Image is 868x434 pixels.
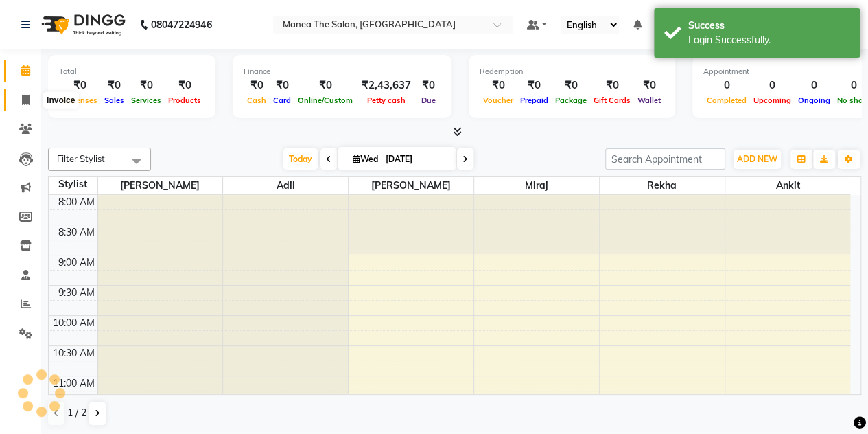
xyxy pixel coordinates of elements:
[98,177,223,194] span: [PERSON_NAME]
[750,78,795,93] div: 0
[517,78,552,93] div: ₹0
[128,95,165,105] span: Services
[349,154,382,164] span: Wed
[605,148,725,170] input: Search Appointment
[590,78,634,93] div: ₹0
[270,78,294,93] div: ₹0
[56,255,97,270] div: 9:00 AM
[165,95,204,105] span: Products
[57,153,105,164] span: Filter Stylist
[43,92,78,108] div: Invoice
[480,66,664,78] div: Redemption
[101,95,128,105] span: Sales
[480,78,517,93] div: ₹0
[244,95,270,105] span: Cash
[270,95,294,105] span: Card
[417,78,441,93] div: ₹0
[688,33,849,47] div: Login Successfully.
[795,95,834,105] span: Ongoing
[600,177,725,194] span: Rekha
[634,95,664,105] span: Wallet
[50,346,97,361] div: 10:30 AM
[59,78,101,93] div: ₹0
[67,406,86,420] span: 1 / 2
[349,177,473,194] span: [PERSON_NAME]
[56,195,97,209] div: 8:00 AM
[50,316,97,330] div: 10:00 AM
[294,95,356,105] span: Online/Custom
[552,78,590,93] div: ₹0
[552,95,590,105] span: Package
[223,177,348,194] span: Adil
[356,78,417,93] div: ₹2,43,637
[50,376,97,391] div: 11:00 AM
[382,149,450,170] input: 2025-09-03
[56,286,97,300] div: 9:30 AM
[101,78,128,93] div: ₹0
[725,177,850,194] span: ankit
[634,78,664,93] div: ₹0
[480,95,517,105] span: Voucher
[750,95,795,105] span: Upcoming
[128,78,165,93] div: ₹0
[59,66,204,78] div: Total
[35,5,129,44] img: logo
[734,150,781,169] button: ADD NEW
[364,95,409,105] span: Petty cash
[590,95,634,105] span: Gift Cards
[517,95,552,105] span: Prepaid
[165,78,204,93] div: ₹0
[737,154,777,164] span: ADD NEW
[418,95,439,105] span: Due
[795,78,834,93] div: 0
[49,177,97,192] div: Stylist
[688,19,849,33] div: Success
[474,177,599,194] span: miraj
[294,78,356,93] div: ₹0
[703,95,750,105] span: Completed
[283,148,318,170] span: Today
[151,5,211,44] b: 08047224946
[244,66,441,78] div: Finance
[244,78,270,93] div: ₹0
[703,78,750,93] div: 0
[56,225,97,240] div: 8:30 AM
